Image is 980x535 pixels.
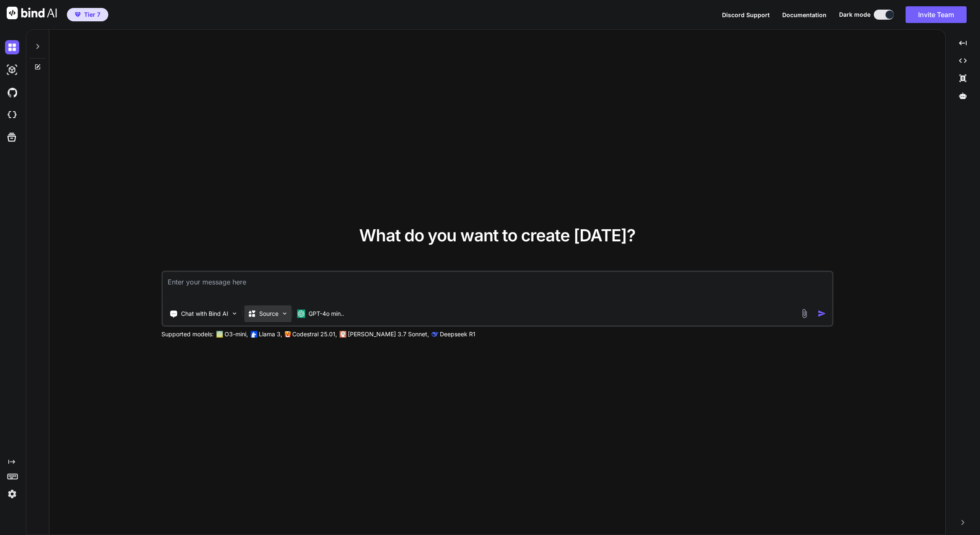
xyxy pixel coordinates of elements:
img: icon [817,309,826,318]
p: Chat with Bind AI [181,310,228,318]
span: Discord Support [722,11,770,18]
img: Bind AI [7,7,57,19]
img: Pick Models [281,310,288,317]
img: Pick Tools [231,310,238,317]
button: Invite Team [906,6,967,23]
img: githubDark [5,85,19,100]
img: premium [75,12,81,17]
p: Supported models: [161,330,214,338]
p: Deepseek R1 [440,330,475,338]
p: [PERSON_NAME] 3.7 Sonnet, [348,330,429,338]
button: Discord Support [722,10,770,19]
span: Documentation [782,11,827,18]
span: Tier 7 [84,10,100,19]
button: Documentation [782,10,827,19]
img: claude [339,331,346,338]
button: premiumTier 7 [67,8,108,21]
span: What do you want to create [DATE]? [359,225,635,246]
p: Codestral 25.01, [292,330,337,338]
img: Llama2 [250,331,257,338]
img: claude [431,331,438,338]
p: Source [259,310,278,318]
p: GPT-4o min.. [309,310,344,318]
img: Mistral-AI [285,331,291,337]
span: Dark mode [839,10,870,19]
img: cloudideIcon [5,108,19,122]
img: darkAi-studio [5,63,19,77]
img: darkChat [5,40,19,54]
img: attachment [799,309,809,318]
img: GPT-4 [216,331,223,338]
img: GPT-4o mini [297,310,305,318]
p: O3-mini, [225,330,248,338]
img: settings [5,487,19,501]
p: Llama 3, [259,330,282,338]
